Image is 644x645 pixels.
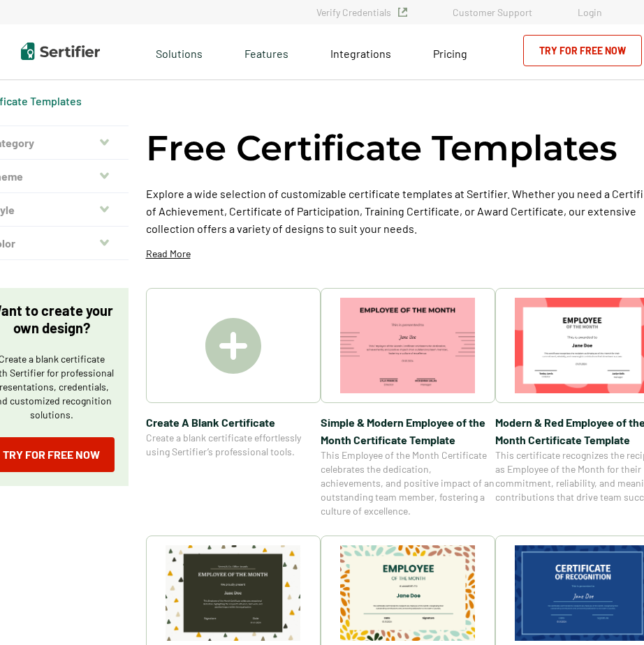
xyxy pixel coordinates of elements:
[398,8,407,17] img: Verified
[146,247,191,261] p: Read More
[340,298,476,393] img: Simple & Modern Employee of the Month Certificate Template
[146,413,321,431] span: Create A Blank Certificate
[321,413,495,448] span: Simple & Modern Employee of the Month Certificate Template
[244,43,288,61] span: Features
[523,35,642,66] a: Try for Free Now
[166,545,301,641] img: Simple & Colorful Employee of the Month Certificate Template
[321,288,495,518] a: Simple & Modern Employee of the Month Certificate TemplateSimple & Modern Employee of the Month C...
[146,431,321,459] span: Create a blank certificate effortlessly using Sertifier’s professional tools.
[433,43,467,61] a: Pricing
[330,47,391,60] span: Integrations
[146,126,617,171] h1: Free Certificate Templates
[21,43,100,60] img: Sertifier | Digital Credentialing Platform
[578,6,602,18] a: Login
[330,43,391,61] a: Integrations
[321,448,495,518] span: This Employee of the Month Certificate celebrates the dedication, achievements, and positive impa...
[340,545,476,641] img: Simple and Patterned Employee of the Month Certificate Template
[205,318,261,374] img: Create A Blank Certificate
[453,6,532,18] a: Customer Support
[316,6,407,18] a: Verify Credentials
[156,43,203,61] span: Solutions
[433,47,467,60] span: Pricing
